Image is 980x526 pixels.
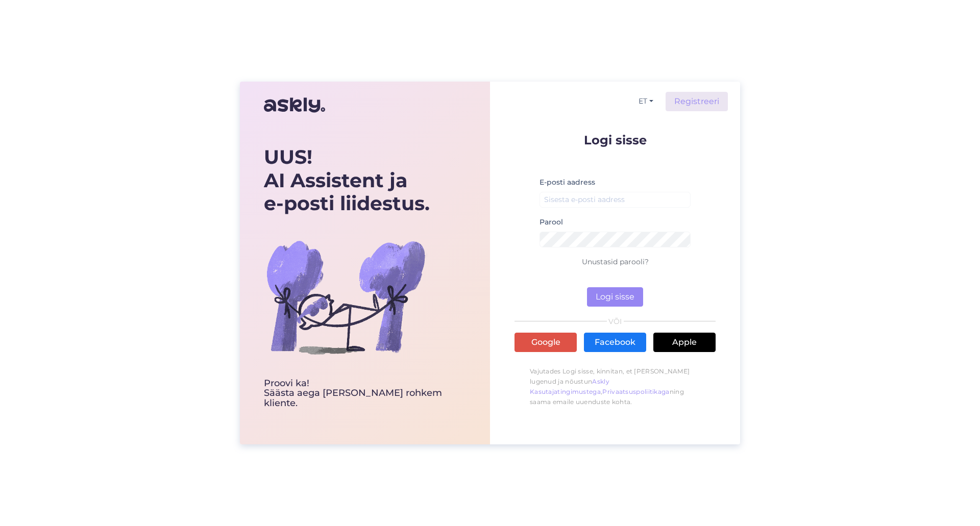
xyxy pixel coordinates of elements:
label: E-posti aadress [540,177,595,188]
div: UUS! AI Assistent ja e-posti liidestus. [264,145,466,215]
p: Logi sisse [514,134,716,146]
img: bg-askly [264,215,427,379]
a: Google [514,333,577,352]
button: Logi sisse [587,287,643,307]
a: Askly Kasutajatingimustega [530,378,609,395]
label: Parool [540,217,563,228]
input: Sisesta e-posti aadress [540,192,691,208]
a: Apple [653,333,716,352]
a: Registreeri [666,92,728,111]
a: Privaatsuspoliitikaga [602,388,669,395]
button: ET [634,94,657,109]
a: Unustasid parooli? [582,257,649,266]
a: Facebook [584,333,646,352]
span: VÕI [607,318,624,325]
img: Askly [264,93,325,117]
div: Proovi ka! Säästa aega [PERSON_NAME] rohkem kliente. [264,379,466,409]
p: Vajutades Logi sisse, kinnitan, et [PERSON_NAME] lugenud ja nõustun , ning saama emaile uuenduste... [514,361,716,412]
